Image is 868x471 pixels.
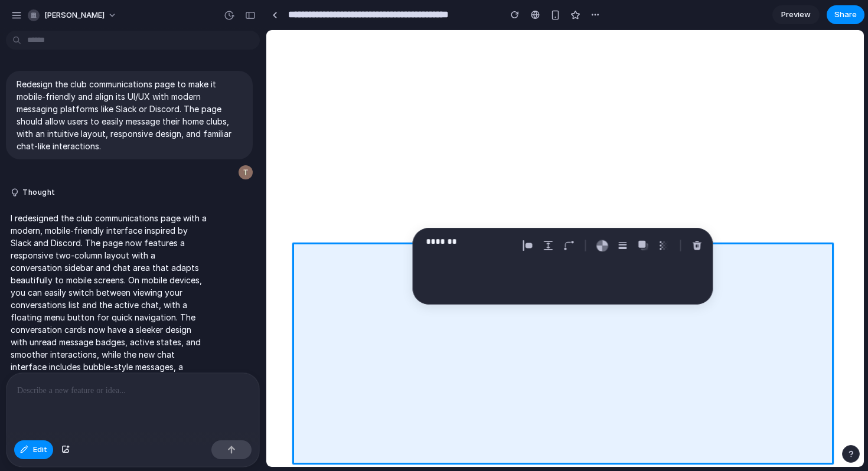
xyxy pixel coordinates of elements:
[17,78,242,152] p: Redesign the club communications page to make it mobile-friendly and align its UI/UX with modern ...
[772,5,820,24] a: Preview
[33,444,47,456] span: Edit
[827,5,864,24] button: Share
[11,212,208,410] p: I redesigned the club communications page with a modern, mobile-friendly interface inspired by Sl...
[23,6,123,25] button: [PERSON_NAME]
[834,9,857,21] span: Share
[44,9,105,21] span: [PERSON_NAME]
[781,9,811,21] span: Preview
[14,440,53,459] button: Edit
